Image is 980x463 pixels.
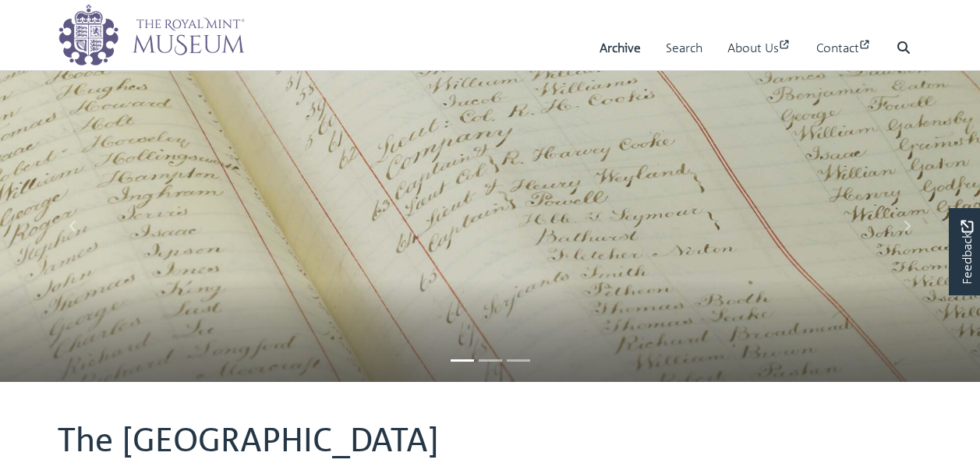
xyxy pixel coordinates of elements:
a: Contact [816,26,872,70]
img: logo_wide.png [58,4,245,66]
a: About Us [727,26,791,70]
a: Search [666,26,702,70]
a: Archive [600,26,641,70]
a: Move to next slideshow image [833,70,980,382]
